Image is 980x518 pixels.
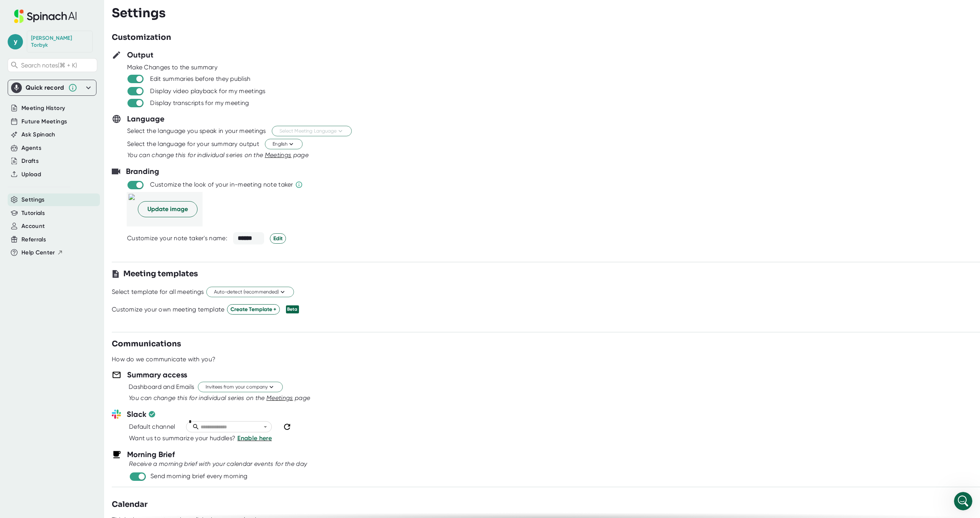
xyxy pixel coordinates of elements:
button: Edit [270,233,286,244]
button: go back [5,3,20,18]
div: How do we communicate with you? [112,356,216,363]
i: You can change this for individual series on the page [129,394,310,402]
span: Meetings [265,151,292,159]
h3: Branding [126,166,159,177]
button: Referrals [21,235,46,244]
button: Future Meetings [21,117,67,126]
span: Update image [147,205,188,214]
button: Help Center [21,248,63,257]
h3: Summary access [127,369,187,380]
span: English [273,141,295,148]
button: Agents [21,144,41,152]
div: Customize the look of your in-meeting note taker [150,181,293,189]
button: Update image [138,201,198,217]
img: da405766-2f53-4122-9669-c8e1b6afdab3 [129,194,135,225]
div: Display video playback for my meetings [150,87,265,95]
h3: Morning Brief [127,449,175,460]
button: Meetings [265,151,292,160]
span: Help Center [21,248,55,257]
button: Ask Spinach [21,130,56,139]
span: Create Template + [230,305,276,313]
span: y [8,34,23,49]
div: Make Changes to the summary [127,64,980,71]
i: Receive a morning brief with your calendar events for the day [129,460,307,467]
div: Customize your note taker's name: [127,234,227,242]
h3: Language [127,113,165,125]
h3: Slack [127,408,194,420]
div: Send morning brief every morning [150,472,248,480]
div: Edit summaries before they publish [150,75,250,83]
h3: Output [127,49,154,61]
div: Quick record [26,84,64,92]
iframe: Intercom live chat [954,492,972,510]
div: Select the language you speak in your meetings [127,127,266,135]
span: Meetings [266,394,293,402]
h3: Settings [112,6,166,20]
button: Settings [21,195,45,204]
span: Select Meeting Language [279,128,344,135]
div: Display transcripts for my meeting [150,99,249,107]
div: Customize your own meeting template [112,306,225,313]
div: Select the language for your summary output [127,140,259,148]
button: Invitees from your company [198,382,283,392]
button: Upload [21,170,41,179]
span: Search notes (⌘ + K) [21,62,77,69]
div: Close [245,3,258,17]
button: Collapse window [230,3,245,18]
div: Dashboard and Emails [129,383,194,391]
button: Tutorials [21,209,45,218]
h3: Meeting templates [123,268,198,280]
button: Open [261,423,269,431]
button: Select Meeting Language [272,126,352,136]
i: You can change this for individual series on the page [127,151,309,159]
button: English [265,139,302,149]
h3: Communications [112,338,181,350]
button: Drafts [21,157,39,166]
span: Edit [273,234,283,243]
span: Enable here [237,434,272,442]
button: Auto-detect (recommended) [206,287,294,297]
span: Auto-detect (recommended) [214,289,286,296]
button: Meeting History [21,104,65,113]
span: Invitees from your company [206,384,275,391]
button: Meetings [266,393,293,403]
div: Want us to summarize your huddles? [129,434,237,443]
button: Account [21,222,45,231]
button: Create Template + [227,304,280,315]
h3: Customization [112,32,171,43]
button: Enable here [237,434,272,443]
div: Quick record [11,80,93,95]
div: Beta [286,305,299,313]
h3: Calendar [112,499,147,510]
div: Yurii Torbyk [31,35,88,48]
div: Select template for all meetings [112,288,204,296]
div: Default channel [129,423,175,431]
